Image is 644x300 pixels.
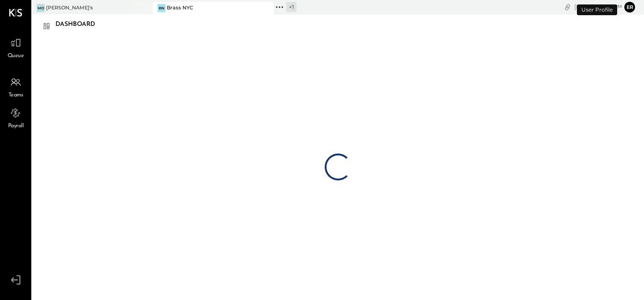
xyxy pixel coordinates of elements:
span: pm [614,4,622,10]
span: Queue [8,52,24,60]
a: Queue [0,34,31,60]
div: [DATE] [574,3,622,11]
span: 3 : 13 [595,3,613,11]
div: Brass NYC [167,4,193,12]
span: Teams [8,92,23,100]
a: Payroll [0,104,31,130]
div: BN [157,4,165,12]
span: Payroll [8,122,24,130]
div: User Profile [577,4,617,15]
div: Dashboard [55,17,104,32]
div: Mo [37,4,45,12]
div: copy link [563,2,572,12]
div: + 1 [286,2,297,12]
a: Teams [0,74,31,100]
button: er [624,2,635,12]
div: [PERSON_NAME]'s [46,4,93,12]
